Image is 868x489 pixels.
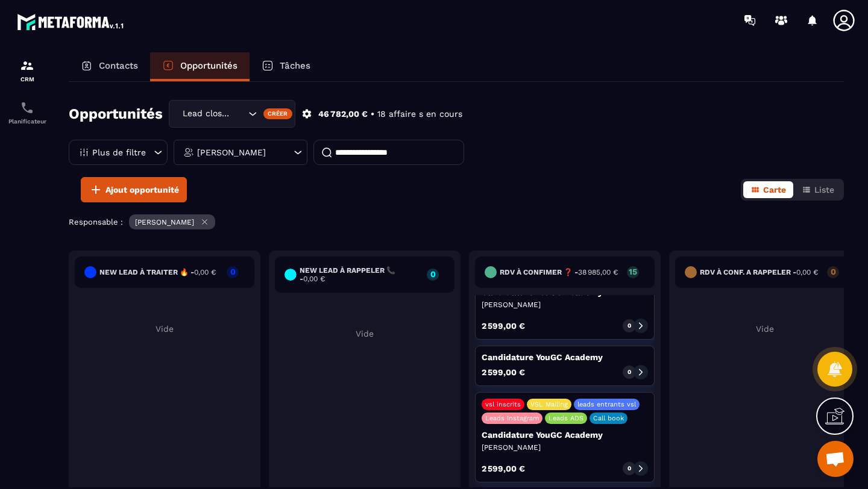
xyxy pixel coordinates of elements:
p: Leads Instagram [485,414,539,422]
p: VSL Mailing [530,400,568,408]
h6: RDV à confimer ❓ - [500,268,618,276]
p: • [371,108,374,120]
p: Opportunités [180,60,237,71]
p: Leads ADS [549,414,583,422]
p: Plus de filtre [92,148,146,157]
p: 0 [427,270,439,278]
div: Search for option [169,100,295,128]
input: Search for option [233,107,245,120]
p: 0 [227,267,239,276]
p: Contacts [99,60,138,71]
img: scheduler [20,101,34,115]
a: Opportunités [150,52,250,81]
p: 15 [627,267,639,276]
p: [PERSON_NAME] [197,148,266,157]
h6: RDV à conf. A RAPPELER - [700,268,818,276]
a: Contacts [69,52,150,81]
p: 0 [627,368,631,376]
a: Ouvrir le chat [817,441,854,477]
p: Tâches [280,60,310,71]
span: 38 985,00 € [578,268,618,276]
span: Carte [763,185,786,195]
div: Créer [263,108,293,119]
span: 0,00 € [796,268,818,276]
p: Call book [593,414,624,422]
a: formationformationCRM [3,49,51,92]
p: Planificateur [3,118,51,125]
p: [PERSON_NAME] [482,300,648,310]
p: Vide [675,324,855,334]
p: [PERSON_NAME] [135,218,194,226]
img: logo [17,11,125,33]
p: 2 599,00 € [482,322,525,330]
p: Vide [275,329,454,338]
p: 2 599,00 € [482,368,525,376]
p: 46 782,00 € [318,108,368,120]
span: Liste [814,185,834,195]
p: Candidature YouGC Academy [482,352,648,362]
span: Lead closing [180,107,233,120]
h2: Opportunités [69,102,163,126]
h6: New lead à traiter 🔥 - [99,268,216,276]
p: 2 599,00 € [482,464,525,473]
button: Ajout opportunité [81,177,187,202]
img: formation [20,58,34,73]
a: Tâches [250,52,322,81]
p: Candidature YouGC Academy [482,430,648,440]
p: CRM [3,76,51,83]
p: [PERSON_NAME] [482,443,648,452]
span: Ajout opportunité [105,184,179,196]
a: schedulerschedulerPlanificateur [3,92,51,134]
p: 0 [827,267,839,276]
p: 0 [627,322,631,330]
span: 0,00 € [303,275,325,283]
p: vsl inscrits [485,400,521,408]
span: 0,00 € [194,268,216,276]
p: 0 [627,464,631,473]
p: Vide [75,324,254,334]
p: Responsable : [69,217,123,226]
h6: New lead à RAPPELER 📞 - [300,266,421,283]
button: Carte [743,181,793,198]
button: Liste [794,181,841,198]
p: leads entrants vsl [577,400,636,408]
p: 18 affaire s en cours [377,108,462,120]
